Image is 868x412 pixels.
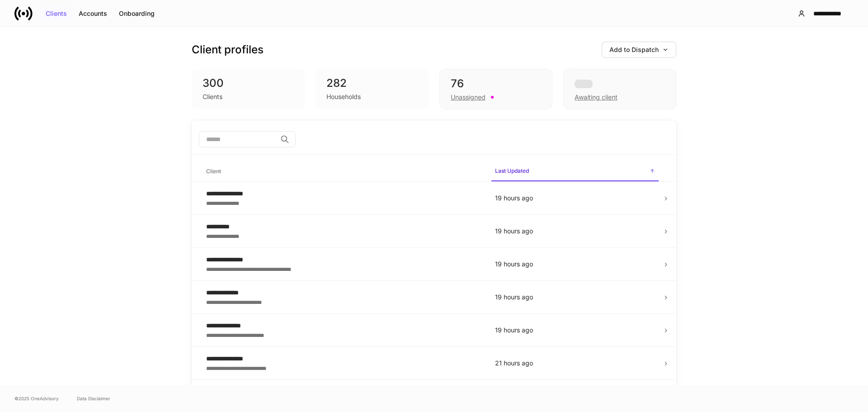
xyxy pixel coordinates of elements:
p: 19 hours ago [495,227,655,236]
h6: Last Updated [495,166,529,175]
div: Clients [203,92,222,101]
p: 19 hours ago [495,326,655,335]
p: 21 hours ago [495,359,655,368]
button: Clients [40,6,73,21]
button: Add to Dispatch [602,42,676,58]
span: Last Updated [491,162,659,181]
span: © 2025 OneAdvisory [14,395,59,402]
span: Client [203,162,484,181]
div: 76Unassigned [439,69,552,109]
div: Add to Dispatch [609,47,669,53]
div: 76 [451,76,541,91]
div: Awaiting client [575,93,618,102]
h3: Client profiles [192,43,264,57]
p: 19 hours ago [495,293,655,302]
h6: Client [206,167,221,175]
div: Onboarding [119,10,155,17]
div: 300 [203,76,294,90]
button: Accounts [73,6,113,21]
div: Households [326,92,361,101]
div: Accounts [79,10,107,17]
div: Awaiting client [563,69,676,109]
p: 19 hours ago [495,194,655,203]
div: Unassigned [451,93,486,102]
p: 19 hours ago [495,260,655,269]
div: 282 [326,76,418,90]
button: Onboarding [113,6,160,21]
a: Data Disclaimer [77,395,110,402]
div: Clients [46,10,67,17]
